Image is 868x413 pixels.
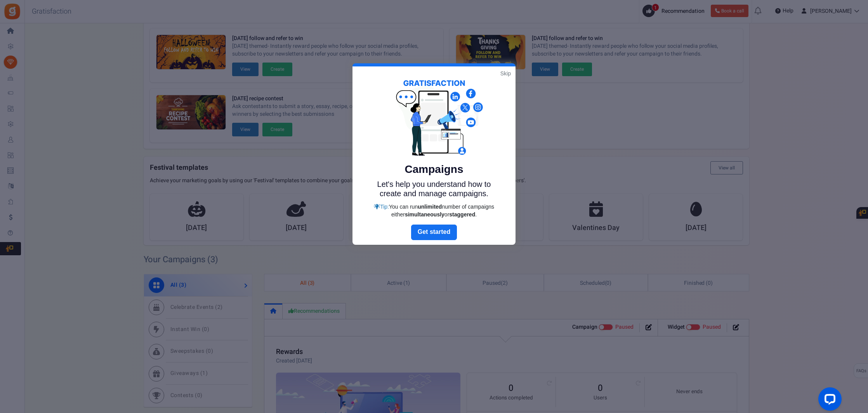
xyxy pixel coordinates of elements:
[500,70,511,77] a: Skip
[389,204,494,218] span: You can run number of campaigns either or .
[370,203,498,218] div: Tip:
[418,204,442,210] strong: unlimited
[405,211,444,218] strong: simultaneously
[370,179,498,198] p: Let's help you understand how to create and manage campaigns.
[411,225,457,240] a: Next
[449,211,475,218] strong: staggered
[370,163,498,176] h5: Campaigns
